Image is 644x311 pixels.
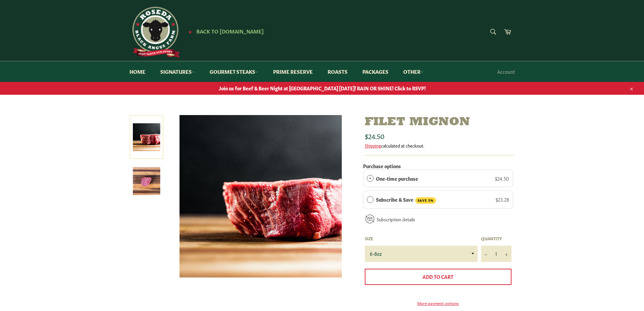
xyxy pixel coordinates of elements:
label: Size [365,236,478,241]
span: $23.28 [496,196,509,203]
img: Filet Mignon [133,168,160,195]
div: One-time purchase [367,175,374,182]
img: Roseda Beef [129,7,180,58]
label: Subscribe & Save [376,196,436,204]
a: Home [123,61,152,82]
a: Signatures [153,61,201,82]
button: Reduce item quantity by one [481,246,491,262]
a: Other [397,61,430,82]
a: Subscription details [377,216,415,222]
a: Roasts [321,61,354,82]
span: ★ [188,29,192,34]
div: calculated at checkout. [365,142,515,149]
a: Prime Reserve [266,61,319,82]
span: Back to [DOMAIN_NAME] [196,27,264,35]
label: One-time purchase [376,175,418,182]
h1: Filet Mignon [365,115,515,130]
a: More payment options [365,300,511,306]
span: $24.50 [495,175,509,182]
a: Account [494,62,518,82]
label: Quantity [481,236,511,241]
label: Purchase options [363,162,401,169]
span: $24.50 [365,131,384,140]
span: Add to Cart [423,273,453,280]
button: Increase item quantity by one [501,246,511,262]
a: Packages [356,61,395,82]
a: Shipping [365,142,381,149]
a: ★ Back to [DOMAIN_NAME] [185,29,264,34]
div: Subscribe & Save [367,196,374,203]
img: Filet Mignon [180,115,342,277]
a: Gourmet Steaks [203,61,265,82]
button: Add to Cart [365,269,511,285]
span: SAVE 5% [415,197,436,204]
